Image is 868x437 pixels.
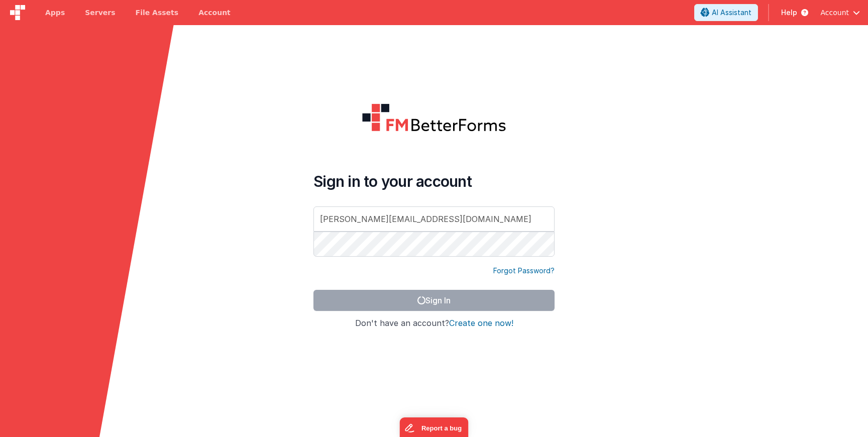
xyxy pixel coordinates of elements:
[313,206,555,232] input: Email Address
[85,8,115,18] span: Servers
[313,319,555,328] h4: Don't have an account?
[313,172,555,190] h4: Sign in to your account
[781,8,797,18] span: Help
[694,4,758,21] button: AI Assistant
[45,8,65,18] span: Apps
[712,8,751,18] span: AI Assistant
[449,319,513,328] button: Create one now!
[820,8,849,18] span: Account
[493,266,555,276] a: Forgot Password?
[313,290,555,311] button: Sign In
[136,8,179,18] span: File Assets
[820,8,860,18] button: Account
